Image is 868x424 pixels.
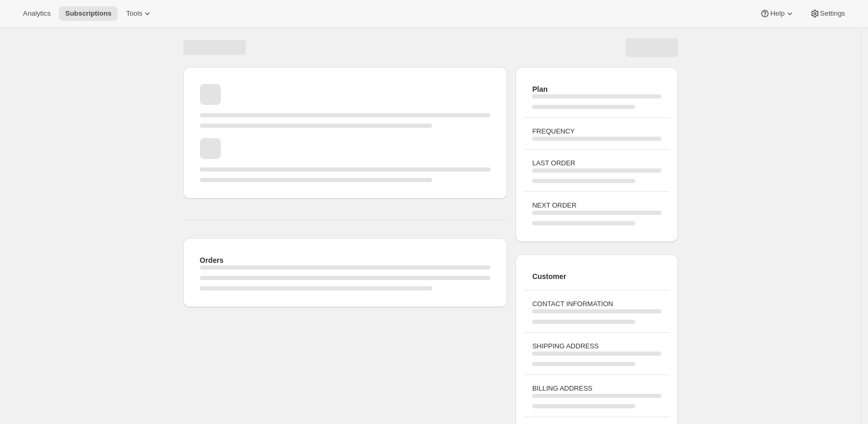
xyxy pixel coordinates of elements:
h3: NEXT ORDER [532,200,661,211]
span: Tools [126,9,142,18]
h3: LAST ORDER [532,158,661,168]
button: Tools [120,6,159,21]
span: Subscriptions [65,9,111,18]
h3: CONTACT INFORMATION [532,299,661,309]
h2: Orders [200,255,491,265]
button: Subscriptions [59,6,118,21]
span: Analytics [23,9,51,18]
h3: SHIPPING ADDRESS [532,341,661,352]
button: Settings [803,6,851,21]
h2: Customer [532,271,661,282]
h3: FREQUENCY [532,126,661,137]
h2: Plan [532,84,661,94]
span: Settings [820,9,845,18]
span: Help [770,9,784,18]
h3: BILLING ADDRESS [532,383,661,394]
button: Help [753,6,801,21]
button: Analytics [17,6,57,21]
